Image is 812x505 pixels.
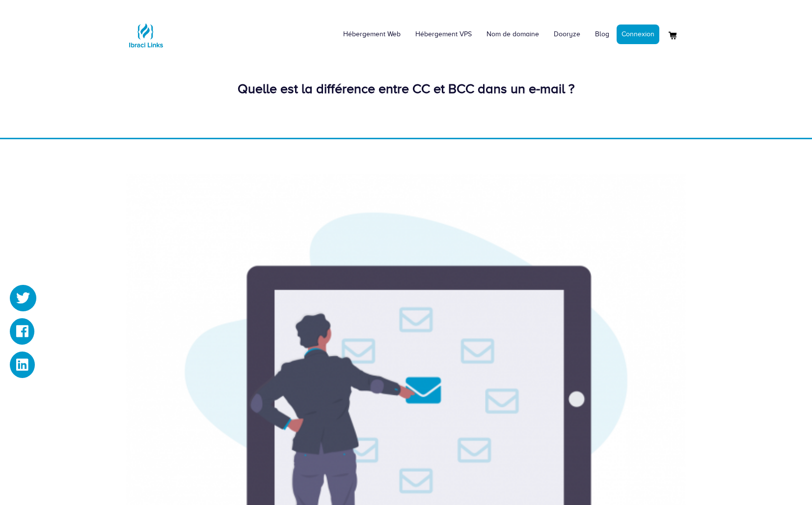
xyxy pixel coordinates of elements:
a: Logo Ibraci Links [126,7,165,55]
a: Connexion [617,25,659,44]
a: Hébergement Web [336,20,408,49]
a: Hébergement VPS [408,20,479,49]
a: Dooryze [546,20,588,49]
div: Quelle est la différence entre CC et BCC dans un e-mail ? [126,79,686,99]
a: Blog [588,20,617,49]
a: Nom de domaine [479,20,546,49]
img: Logo Ibraci Links [126,16,165,55]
